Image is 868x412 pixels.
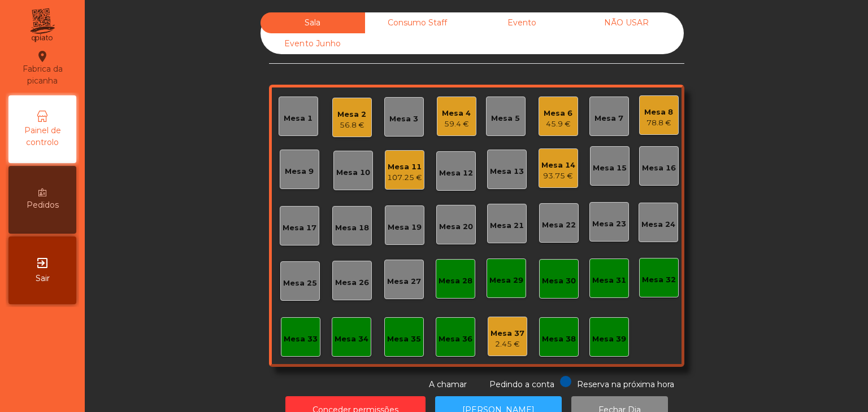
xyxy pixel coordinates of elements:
[11,125,73,148] span: Painel de controlo
[36,256,49,270] i: exit_to_app
[642,163,676,174] div: Mesa 16
[261,33,365,54] div: Evento Junho
[261,12,365,33] div: Sala
[337,109,366,120] div: Mesa 2
[284,113,313,124] div: Mesa 1
[36,50,49,63] i: location_on
[27,199,59,211] span: Pedidos
[642,274,676,286] div: Mesa 32
[542,275,576,287] div: Mesa 30
[593,163,627,174] div: Mesa 15
[442,119,471,130] div: 59.4 €
[439,168,473,179] div: Mesa 12
[541,170,575,182] div: 93.75 €
[541,160,575,171] div: Mesa 14
[439,221,473,233] div: Mesa 20
[365,12,470,33] div: Consumo Staff
[577,379,674,389] span: Reserva na próxima hora
[442,108,471,119] div: Mesa 4
[335,222,369,234] div: Mesa 18
[644,117,673,129] div: 78.8 €
[592,275,626,286] div: Mesa 31
[387,334,421,345] div: Mesa 35
[641,219,675,230] div: Mesa 24
[387,276,421,287] div: Mesa 27
[574,12,679,33] div: NÃO USAR
[490,166,524,177] div: Mesa 13
[28,6,56,45] img: qpiato
[542,220,576,231] div: Mesa 22
[429,379,467,389] span: A chamar
[491,328,524,339] div: Mesa 37
[439,334,472,345] div: Mesa 36
[491,113,520,124] div: Mesa 5
[491,339,524,350] div: 2.45 €
[388,222,422,233] div: Mesa 19
[544,119,572,130] div: 45.9 €
[544,108,572,119] div: Mesa 6
[283,222,316,234] div: Mesa 17
[283,278,317,289] div: Mesa 25
[644,107,673,118] div: Mesa 8
[594,113,623,124] div: Mesa 7
[490,220,524,231] div: Mesa 21
[284,334,318,345] div: Mesa 33
[335,277,369,288] div: Mesa 26
[387,161,422,173] div: Mesa 11
[336,167,370,178] div: Mesa 10
[387,172,422,183] div: 107.25 €
[542,334,576,345] div: Mesa 38
[335,334,368,345] div: Mesa 34
[592,334,626,345] div: Mesa 39
[285,166,314,177] div: Mesa 9
[592,218,626,230] div: Mesa 23
[337,120,366,131] div: 56.8 €
[489,275,523,286] div: Mesa 29
[9,50,76,87] div: Fabrica da picanha
[470,12,574,33] div: Evento
[439,275,472,287] div: Mesa 28
[36,273,50,284] span: Sair
[489,379,554,389] span: Pedindo a conta
[389,113,418,125] div: Mesa 3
